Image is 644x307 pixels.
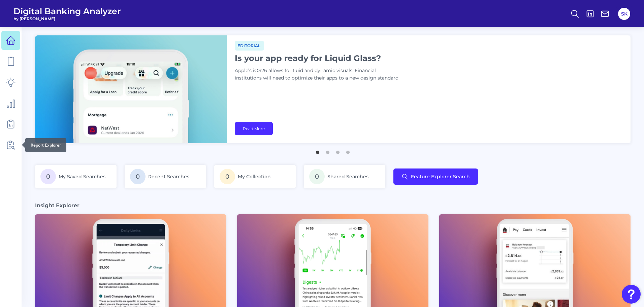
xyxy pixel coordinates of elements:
[309,169,325,184] span: 0
[235,67,403,82] p: Apple’s iOS26 allows for fluid and dynamic visuals. Financial institutions will need to optimize ...
[411,174,470,179] span: Feature Explorer Search
[345,147,351,154] button: 4
[304,165,385,188] a: 0Shared Searches
[220,169,235,184] span: 0
[393,168,478,185] button: Feature Explorer Search
[13,6,121,16] span: Digital Banking Analyzer
[238,174,271,180] span: My Collection
[334,147,341,154] button: 3
[622,285,641,304] button: Open Resource Center
[125,165,206,188] a: 0Recent Searches
[324,147,331,154] button: 2
[327,174,368,180] span: Shared Searches
[130,169,146,184] span: 0
[235,122,273,135] a: Read More
[35,35,227,143] img: bannerImg
[235,41,264,51] span: Editorial
[40,169,56,184] span: 0
[618,8,630,20] button: SK
[35,165,117,188] a: 0My Saved Searches
[235,42,264,49] a: Editorial
[59,174,105,180] span: My Saved Searches
[13,16,121,21] span: by [PERSON_NAME]
[214,165,296,188] a: 0My Collection
[235,53,403,63] h1: Is your app ready for Liquid Glass?
[148,174,189,180] span: Recent Searches
[314,147,321,154] button: 1
[25,138,66,152] div: Report Explorer
[35,202,79,209] h3: Insight Explorer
